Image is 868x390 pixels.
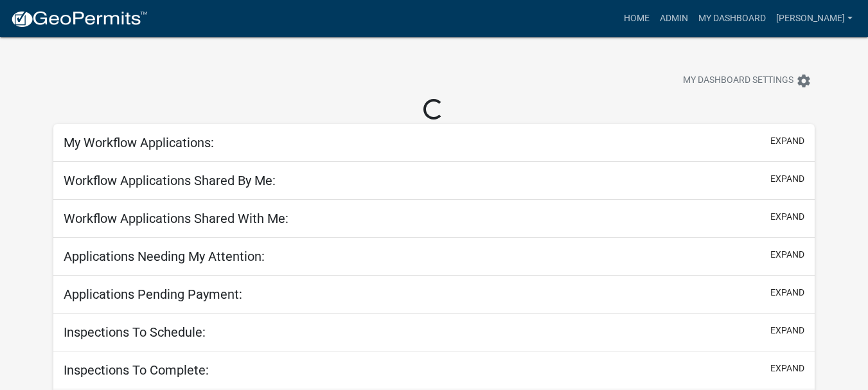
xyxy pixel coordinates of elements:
[770,134,804,148] button: expand
[770,248,804,261] button: expand
[673,68,822,93] button: My Dashboard Settingssettings
[693,6,771,31] a: My Dashboard
[796,73,811,89] i: settings
[64,173,276,188] h5: Workflow Applications Shared By Me:
[770,286,804,299] button: expand
[770,172,804,186] button: expand
[619,6,655,31] a: Home
[770,324,804,337] button: expand
[770,210,804,224] button: expand
[64,287,242,302] h5: Applications Pending Payment:
[655,6,693,31] a: Admin
[771,6,858,31] a: [PERSON_NAME]
[64,211,288,226] h5: Workflow Applications Shared With Me:
[64,324,206,340] h5: Inspections To Schedule:
[64,135,214,150] h5: My Workflow Applications:
[770,362,804,375] button: expand
[64,362,209,378] h5: Inspections To Complete:
[683,73,793,89] span: My Dashboard Settings
[64,249,265,264] h5: Applications Needing My Attention:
